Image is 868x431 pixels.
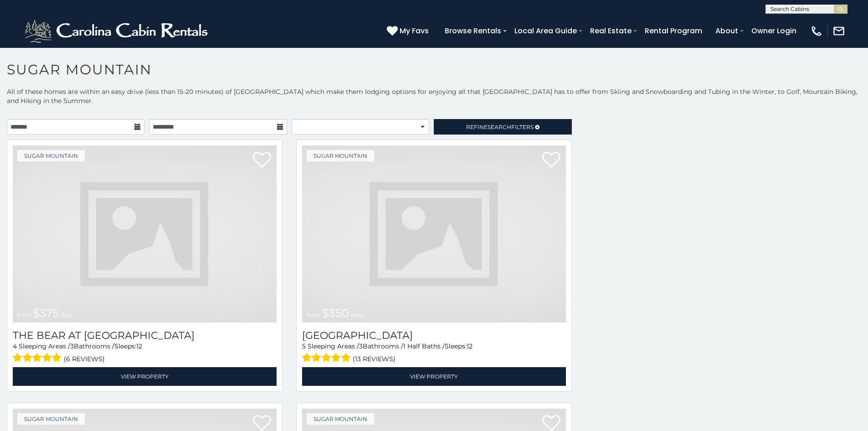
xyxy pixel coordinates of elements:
[136,342,142,350] span: 12
[542,151,560,170] a: Add to favorites
[17,413,85,425] a: Sugar Mountain
[307,413,374,425] a: Sugar Mountain
[353,353,395,365] span: (13 reviews)
[810,25,823,37] img: phone-regular-white.png
[253,151,271,170] a: Add to favorites
[467,342,473,350] span: 12
[13,367,277,386] a: View Property
[832,25,845,37] img: mail-regular-white.png
[488,124,511,130] span: Search
[302,145,566,322] img: dummy-image.jpg
[403,342,445,350] span: 1 Half Baths /
[64,353,105,365] span: (6 reviews)
[302,329,566,342] h3: Grouse Moor Lodge
[307,312,320,318] span: from
[13,342,277,365] div: Sleeping Areas / Bathrooms / Sleeps:
[17,312,31,318] span: from
[640,23,707,39] a: Rental Program
[440,23,506,39] a: Browse Rentals
[23,17,212,45] img: White-1-2.png
[13,329,277,342] a: The Bear At [GEOGRAPHIC_DATA]
[586,23,636,39] a: Real Estate
[510,23,581,39] a: Local Area Guide
[747,23,801,39] a: Owner Login
[13,145,277,322] img: dummy-image.jpg
[711,23,743,39] a: About
[302,342,566,365] div: Sleeping Areas / Bathrooms / Sleeps:
[302,367,566,386] a: View Property
[387,25,431,37] a: My Favs
[359,342,363,350] span: 3
[400,25,429,36] span: My Favs
[61,312,73,318] span: daily
[13,145,277,322] a: from $375 daily
[17,150,85,161] a: Sugar Mountain
[307,150,374,161] a: Sugar Mountain
[322,306,349,320] span: $350
[302,329,566,342] a: [GEOGRAPHIC_DATA]
[466,124,534,130] span: Refine Filters
[302,342,306,350] span: 5
[33,306,59,320] span: $375
[434,119,571,135] a: RefineSearchFilters
[351,312,364,318] span: daily
[13,329,277,342] h3: The Bear At Sugar Mountain
[13,342,17,350] span: 4
[70,342,74,350] span: 3
[302,145,566,322] a: from $350 daily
